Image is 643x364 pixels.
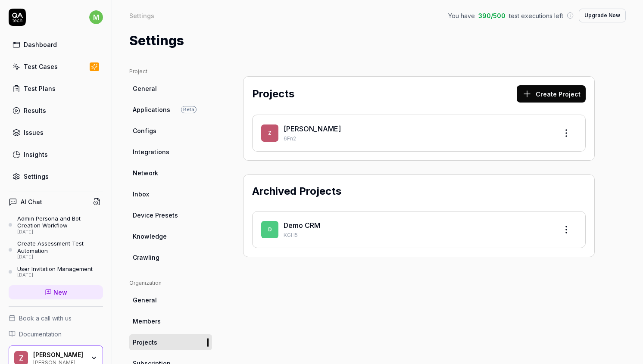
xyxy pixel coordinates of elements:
[24,106,46,115] div: Results
[133,211,178,220] span: Device Presets
[9,314,103,323] a: Book a call with us
[24,128,44,137] div: Issues
[133,168,158,177] span: Network
[33,351,85,359] div: Zell
[129,11,154,20] div: Settings
[21,197,42,206] h4: AI Chat
[24,40,57,49] div: Dashboard
[9,102,103,119] a: Results
[517,85,586,103] button: Create Project
[17,272,93,278] div: [DATE]
[133,232,167,241] span: Knowledge
[133,126,156,135] span: Configs
[509,11,563,20] span: test executions left
[284,135,551,143] p: 6Fn2
[17,265,93,272] div: User Invitation Management
[129,292,212,308] a: General
[261,124,278,142] span: Z
[284,220,551,230] div: Demo CRM
[24,150,48,159] div: Insights
[252,86,294,102] h2: Projects
[133,296,157,305] span: General
[17,229,103,235] div: [DATE]
[129,144,212,160] a: Integrations
[89,9,103,26] button: m
[89,10,103,24] span: m
[261,221,278,238] span: D
[129,31,184,50] h1: Settings
[478,11,506,20] span: 390 / 500
[9,330,103,339] a: Documentation
[181,106,197,113] span: Beta
[133,105,170,114] span: Applications
[133,147,169,156] span: Integrations
[129,165,212,181] a: Network
[133,338,157,347] span: Projects
[19,330,62,339] span: Documentation
[129,186,212,202] a: Inbox
[9,215,103,235] a: Admin Persona and Bot Creation Workflow[DATE]
[9,265,103,278] a: User Invitation Management[DATE]
[53,288,67,297] span: New
[133,190,149,199] span: Inbox
[24,84,56,93] div: Test Plans
[17,254,103,260] div: [DATE]
[9,285,103,299] a: New
[129,68,212,75] div: Project
[129,249,212,265] a: Crawling
[24,62,58,71] div: Test Cases
[284,231,551,239] p: KGH5
[252,184,341,199] h2: Archived Projects
[129,334,212,350] a: Projects
[17,240,103,254] div: Create Assessment Test Automation
[133,317,161,326] span: Members
[448,11,475,20] span: You have
[129,313,212,329] a: Members
[129,123,212,139] a: Configs
[17,215,103,229] div: Admin Persona and Bot Creation Workflow
[129,102,212,118] a: ApplicationsBeta
[284,124,341,133] a: [PERSON_NAME]
[129,279,212,287] div: Organization
[133,253,159,262] span: Crawling
[133,84,157,93] span: General
[9,36,103,53] a: Dashboard
[19,314,72,323] span: Book a call with us
[579,9,626,22] button: Upgrade Now
[9,168,103,185] a: Settings
[129,228,212,244] a: Knowledge
[9,240,103,260] a: Create Assessment Test Automation[DATE]
[9,124,103,141] a: Issues
[129,81,212,96] a: General
[9,146,103,163] a: Insights
[24,172,49,181] div: Settings
[129,207,212,223] a: Device Presets
[9,80,103,97] a: Test Plans
[9,58,103,75] a: Test Cases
